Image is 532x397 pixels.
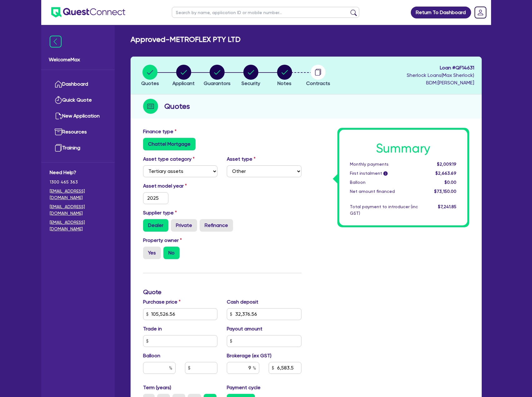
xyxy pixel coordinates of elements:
[171,219,197,232] label: Private
[472,4,489,21] a: Dropdown toggle
[55,112,62,120] img: new-application
[143,209,177,217] label: Supplier type
[50,124,106,140] a: Resources
[143,155,195,163] label: Asset type category
[50,169,106,176] span: Need Help?
[350,141,457,156] h1: Summary
[241,64,261,88] button: Security
[143,298,181,306] label: Purchase price
[55,96,62,104] img: quick-quote
[143,237,182,244] label: Property owner
[227,384,261,391] label: Payment cycle
[50,188,106,201] a: [EMAIL_ADDRESS][DOMAIN_NAME]
[50,92,106,108] a: Quick Quote
[163,247,180,259] label: No
[50,108,106,124] a: New Application
[345,161,423,168] div: Monthly payments
[50,76,106,92] a: Dashboard
[306,64,331,88] button: Contracts
[438,204,456,209] span: $7,241.85
[49,56,107,63] span: Welcome Max
[306,80,330,86] span: Contracts
[172,64,195,88] button: Applicant
[141,64,159,88] button: Quotes
[50,219,106,232] a: [EMAIL_ADDRESS][DOMAIN_NAME]
[227,155,256,163] label: Asset type
[437,162,456,167] span: $2,009.19
[143,219,168,232] label: Dealer
[164,101,190,112] h2: Quotes
[435,171,456,176] span: $2,663.69
[445,180,456,185] span: $0.00
[143,128,177,135] label: Finance type
[50,140,106,156] a: Training
[50,204,106,217] a: [EMAIL_ADDRESS][DOMAIN_NAME]
[227,325,262,333] label: Payout amount
[345,204,423,217] div: Total payment to introducer (inc GST)
[138,182,222,190] label: Asset model year
[407,64,474,72] span: Loan # QF14631
[143,247,161,259] label: Yes
[345,170,423,177] div: First instalment
[277,80,291,86] span: Notes
[407,79,474,87] span: BDM: [PERSON_NAME]
[345,179,423,186] div: Balloon
[203,64,231,88] button: Guarantors
[143,384,171,391] label: Term (years)
[411,7,471,18] a: Return To Dashboard
[407,72,474,78] span: Sherlock Loans ( Max Sherlock )
[204,80,231,86] span: Guarantors
[141,80,159,86] span: Quotes
[50,36,62,48] img: icon-menu-close
[345,188,423,195] div: Net amount financed
[434,189,456,194] span: $73,150.00
[55,128,62,136] img: resources
[143,288,301,296] h3: Quote
[227,352,271,359] label: Brokerage (ex GST)
[172,7,359,18] input: Search by name, application ID or mobile number...
[383,171,388,176] span: i
[51,7,125,18] img: quest-connect-logo-blue
[227,298,258,306] label: Cash deposit
[277,64,292,88] button: Notes
[50,179,106,185] span: 1300 465 363
[143,325,162,333] label: Trade in
[143,138,196,150] label: Chattel Mortgage
[172,80,195,86] span: Applicant
[143,352,160,359] label: Balloon
[55,144,62,152] img: training
[143,99,158,114] img: step-icon
[241,80,260,86] span: Security
[200,219,233,232] label: Refinance
[131,35,241,44] h2: Approved - METROFLEX PTY LTD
